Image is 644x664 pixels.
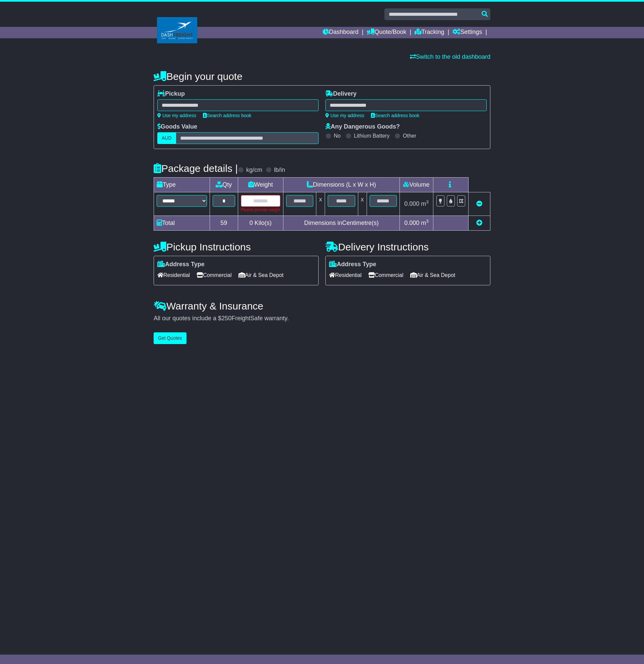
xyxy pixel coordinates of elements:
[404,200,419,207] span: 0.000
[283,216,399,231] td: Dimensions in Centimetre(s)
[371,113,419,118] a: Search address book
[367,27,406,38] a: Quote/Book
[157,113,196,118] a: Use my address
[403,133,416,139] label: Other
[154,315,490,322] div: All our quotes include a $ FreightSafe warranty.
[426,219,429,224] sup: 3
[246,167,262,174] label: kg/cm
[334,133,340,139] label: No
[154,216,210,231] td: Total
[354,133,390,139] label: Lithium Battery
[241,207,280,213] div: Please provide weight
[197,270,231,280] span: Commercial
[325,241,490,252] h4: Delivery Instructions
[221,315,231,322] span: 250
[404,220,419,226] span: 0.000
[154,332,186,344] button: Get Quotes
[157,90,185,98] label: Pickup
[426,199,429,204] sup: 3
[358,192,367,216] td: x
[325,90,357,98] label: Delivery
[452,27,482,38] a: Settings
[415,27,444,38] a: Tracking
[476,200,482,207] a: Remove this item
[274,167,285,174] label: lb/in
[283,178,399,192] td: Dimensions (L x W x H)
[410,270,455,280] span: Air & Sea Depot
[154,163,238,174] h4: Package details |
[157,132,176,144] label: AUD
[238,178,283,192] td: Weight
[421,220,429,226] span: m
[421,200,429,207] span: m
[410,53,490,60] a: Switch to the old dashboard
[238,216,283,231] td: Kilo(s)
[203,113,251,118] a: Search address book
[325,123,400,131] label: Any Dangerous Goods?
[157,261,205,268] label: Address Type
[154,71,490,82] h4: Begin your quote
[210,178,238,192] td: Qty
[476,220,482,226] a: Add new item
[329,270,362,280] span: Residential
[154,300,490,312] h4: Warranty & Insurance
[238,270,284,280] span: Air & Sea Depot
[154,241,319,252] h4: Pickup Instructions
[250,220,253,226] span: 0
[399,178,433,192] td: Volume
[154,178,210,192] td: Type
[368,270,403,280] span: Commercial
[325,113,364,118] a: Use my address
[157,123,197,131] label: Goods Value
[210,216,238,231] td: 59
[329,261,376,268] label: Address Type
[157,270,190,280] span: Residential
[316,192,325,216] td: x
[323,27,359,38] a: Dashboard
